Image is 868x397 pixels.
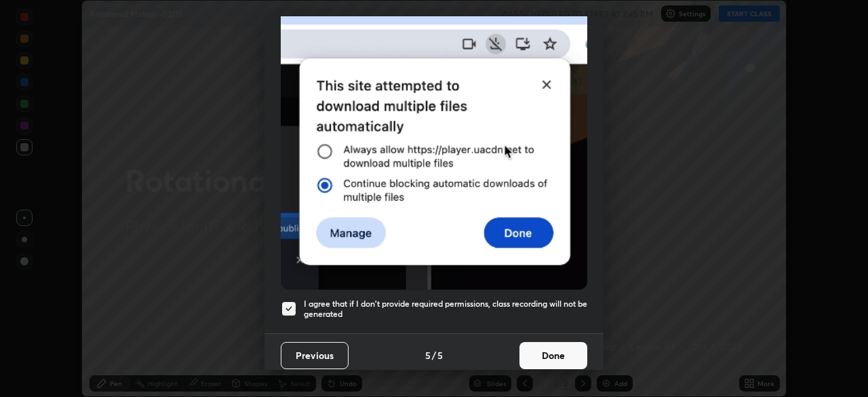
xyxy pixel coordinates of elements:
h4: 5 [437,348,443,362]
h4: / [432,348,436,362]
button: Previous [281,342,349,369]
h5: I agree that if I don't provide required permissions, class recording will not be generated [304,299,587,320]
button: Done [519,342,587,369]
h4: 5 [425,348,431,362]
